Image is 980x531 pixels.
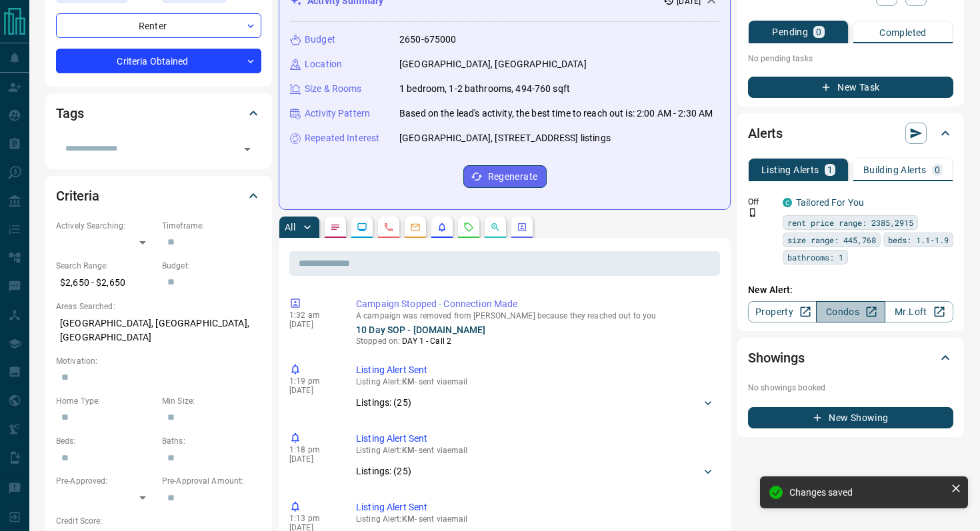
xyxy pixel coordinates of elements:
div: Listings: (25) [356,459,715,484]
span: DAY 1 - Call 2 [402,336,451,346]
h2: Showings [748,347,805,368]
p: [DATE] [289,386,336,395]
p: 1:32 am [289,310,336,320]
p: Based on the lead's activity, the best time to reach out is: 2:00 AM - 2:30 AM [399,107,713,121]
p: 1:13 pm [289,514,336,523]
p: 1:19 pm [289,376,336,386]
p: Actively Searching: [56,220,155,232]
h2: Tags [56,103,83,124]
span: KM [402,446,415,455]
p: Home Type: [56,395,155,407]
p: Search Range: [56,260,155,272]
div: Listings: (25) [356,390,715,415]
a: Mr.Loft [885,301,953,322]
svg: Push Notification Only [748,208,757,217]
p: No showings booked [748,382,953,394]
svg: Opportunities [490,222,501,233]
p: Completed [879,28,927,37]
p: Building Alerts [863,165,927,175]
p: 0 [816,27,821,37]
p: Budget [305,33,335,47]
svg: Listing Alerts [437,222,447,233]
p: 1 bedroom, 1-2 bathrooms, 494-760 sqft [399,82,570,96]
p: 1:18 pm [289,445,336,454]
p: 2650-675000 [399,33,456,47]
div: Changes saved [789,487,945,498]
p: Timeframe: [162,220,261,232]
button: New Task [748,77,953,98]
svg: Calls [383,222,394,233]
div: Renter [56,13,261,38]
span: KM [402,514,415,524]
button: Open [238,140,257,159]
div: Alerts [748,117,953,149]
svg: Notes [330,222,341,233]
div: Tags [56,97,261,129]
h2: Criteria [56,185,99,207]
span: KM [402,377,415,386]
p: No pending tasks [748,49,953,69]
p: New Alert: [748,283,953,297]
p: Listing Alert : - sent via email [356,514,715,524]
p: Credit Score: [56,515,261,527]
h2: Alerts [748,123,783,144]
svg: Agent Actions [517,222,527,233]
div: Criteria Obtained [56,49,261,73]
button: Regenerate [463,165,547,188]
p: Location [305,57,342,71]
p: 0 [935,165,940,175]
p: Listing Alert : - sent via email [356,446,715,455]
p: [GEOGRAPHIC_DATA], [GEOGRAPHIC_DATA], [GEOGRAPHIC_DATA] [56,312,261,348]
div: Showings [748,342,953,374]
svg: Lead Browsing Activity [357,222,367,233]
span: beds: 1.1-1.9 [888,233,949,247]
p: Listing Alert : - sent via email [356,377,715,386]
p: A campaign was removed from [PERSON_NAME] because they reached out to you [356,311,715,320]
p: Budget: [162,260,261,272]
p: Listing Alert Sent [356,500,715,514]
div: condos.ca [783,198,792,207]
p: Listing Alert Sent [356,363,715,377]
p: Listings: ( 25 ) [356,396,411,410]
p: $2,650 - $2,650 [56,272,155,294]
p: Pre-Approved: [56,475,155,487]
p: [DATE] [289,320,336,329]
p: Beds: [56,435,155,447]
svg: Requests [463,222,474,233]
p: [GEOGRAPHIC_DATA], [STREET_ADDRESS] listings [399,131,611,145]
span: bathrooms: 1 [787,251,843,264]
div: Criteria [56,180,261,212]
a: Condos [816,301,885,322]
p: Listings: ( 25 ) [356,464,411,478]
p: Min Size: [162,395,261,407]
p: Pending [772,27,808,37]
p: [DATE] [289,454,336,464]
p: Off [748,196,775,208]
p: Repeated Interest [305,131,379,145]
p: All [285,223,295,232]
p: Baths: [162,435,261,447]
p: Stopped on: [356,335,715,347]
a: 10 Day SOP - [DOMAIN_NAME] [356,324,485,335]
p: 1 [827,165,833,175]
p: Activity Pattern [305,107,370,121]
button: New Showing [748,407,953,428]
p: Pre-Approval Amount: [162,475,261,487]
p: Campaign Stopped - Connection Made [356,297,715,311]
p: Listing Alerts [761,165,819,175]
p: Motivation: [56,355,261,367]
svg: Emails [410,222,421,233]
span: size range: 445,768 [787,233,876,247]
p: Size & Rooms [305,82,362,96]
p: Areas Searched: [56,300,261,312]
a: Tailored For You [796,197,864,208]
a: Property [748,301,817,322]
span: rent price range: 2385,2915 [787,216,913,229]
p: Listing Alert Sent [356,432,715,446]
p: [GEOGRAPHIC_DATA], [GEOGRAPHIC_DATA] [399,57,587,71]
